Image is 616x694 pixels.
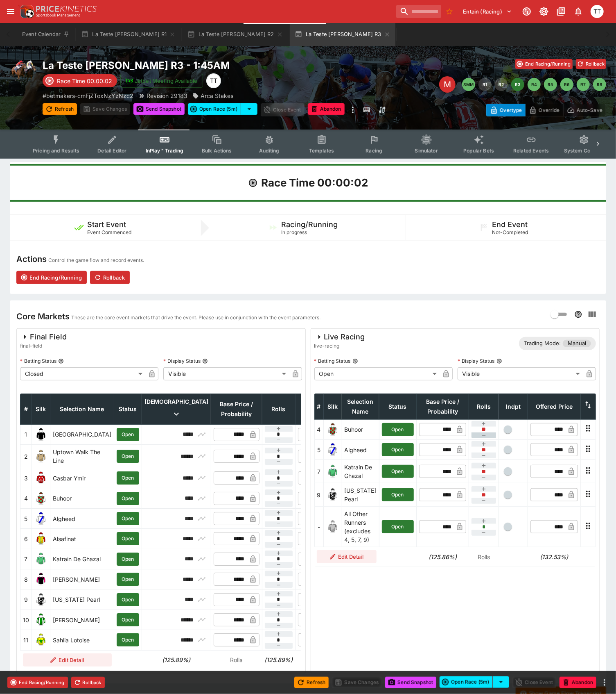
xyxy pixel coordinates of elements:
span: Popular Bets [463,148,494,154]
button: End Racing/Running [16,271,87,284]
span: Mark an event as closed and abandoned. [308,105,345,113]
p: Revision 29183 [147,91,187,100]
button: Rollback [90,271,130,284]
div: Closed [20,367,145,380]
p: Display Status [163,357,201,364]
h5: End Event [492,220,528,229]
button: more [348,103,358,116]
th: # [20,394,32,424]
th: Base Price / Probability [416,394,469,419]
button: Toggle light/dark mode [537,4,551,19]
button: Select Tenant [458,5,517,18]
th: Status [379,394,416,419]
p: Trading Mode: [524,339,561,348]
td: 11 [20,630,32,650]
button: Refresh [43,103,77,115]
div: Start From [486,104,606,116]
span: In progress [281,229,307,235]
span: Mark an event as closed and abandoned. [560,678,596,686]
td: 8 [20,569,32,589]
button: End Racing/Running [7,677,68,688]
div: Tala Taufale [591,5,604,18]
th: Base Price / Probability [211,394,262,424]
h2: Copy To Clipboard [43,59,371,72]
h4: Core Markets [16,311,70,322]
button: Display Status [496,358,502,364]
img: PriceKinetics [36,6,97,12]
img: jetbet-logo.svg [125,77,133,85]
button: more [600,678,609,687]
button: Abandon [308,103,345,115]
span: Pricing and Results [33,148,79,154]
th: Silk [32,394,50,424]
button: R2 [495,78,508,91]
button: Auto-Save [563,104,606,116]
h1: Race Time 00:00:02 [261,176,368,190]
button: R7 [577,78,590,91]
td: 1 [20,424,32,444]
span: Auditing [259,148,279,154]
button: Connected to PK [519,4,534,19]
p: Override [539,106,560,114]
img: runner 10 [34,613,47,626]
td: 4 [314,419,323,439]
button: Edit Detail [317,550,377,563]
button: R1 [478,78,492,91]
td: [GEOGRAPHIC_DATA] [50,424,114,444]
span: Bulk Actions [202,148,232,154]
div: Arca Stakes [192,91,233,100]
h6: (125.89%) [264,655,293,664]
button: Rollback [576,59,606,69]
button: SMM [462,78,475,91]
button: La Teste [PERSON_NAME] R3 [290,23,395,46]
span: InPlay™ Trading [146,148,183,154]
p: Auto-Save [577,106,602,114]
button: Display Status [202,358,208,364]
span: Related Events [513,148,549,154]
th: Rolls [262,394,295,424]
td: 9 [314,483,323,507]
button: Override [525,104,563,116]
img: runner 11 [34,633,47,646]
td: 10 [20,610,32,630]
td: 5 [314,440,323,460]
button: Overtype [486,104,526,116]
td: 7 [20,549,32,569]
img: runner 9 [326,488,339,501]
img: runner 1 [34,428,47,441]
td: Buhoor [50,488,114,508]
button: Tala Taufale [588,2,606,20]
th: Selection Name [342,394,379,419]
h6: (132.53%) [530,553,578,561]
td: [PERSON_NAME] [50,610,114,630]
button: Send Snapshot [133,103,185,115]
button: R3 [511,78,524,91]
td: 7 [314,460,323,483]
td: Katrain De Ghazal [342,460,379,483]
button: R5 [544,78,557,91]
button: Open [117,593,139,606]
div: Final Field [20,332,67,342]
p: Rolls [213,655,259,664]
div: Live Racing [314,332,365,342]
nav: pagination navigation [462,78,606,91]
img: runner 9 [34,593,47,606]
button: Jetbet Meeting Available [120,74,203,88]
td: 2 [20,445,32,468]
th: Silk [323,394,342,419]
button: No Bookmarks [443,5,456,18]
button: Notifications [571,4,586,19]
td: Buhoor [342,419,379,439]
button: Open [117,471,139,485]
h5: Start Event [87,220,126,229]
img: Sportsbook Management [36,14,80,17]
button: select merge strategy [493,676,509,688]
th: Selection Name [50,394,114,424]
button: Edit Detail [23,653,112,667]
div: split button [440,676,509,688]
td: 5 [20,508,32,528]
span: Event Commenced [87,229,131,235]
p: Race Time 00:00:02 [57,77,112,85]
button: Open [117,613,139,626]
img: runner 5 [34,512,47,525]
